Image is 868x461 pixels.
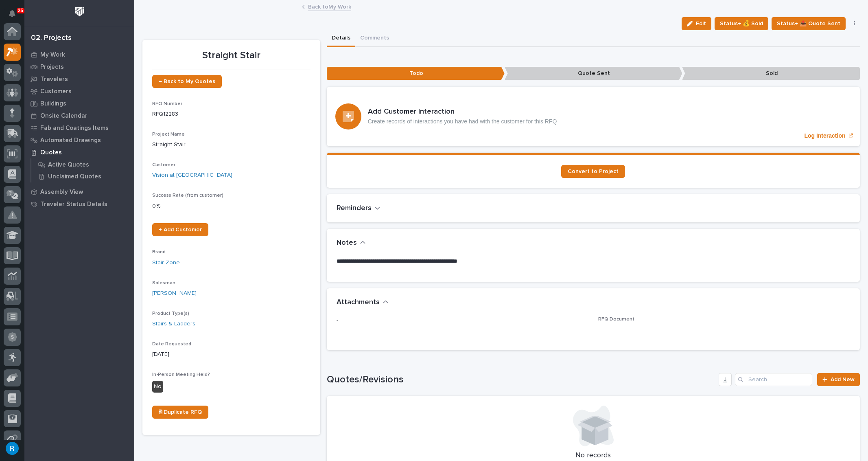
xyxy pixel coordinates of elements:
a: Buildings [24,97,134,110]
div: No [152,381,163,393]
p: Sold [682,67,860,80]
span: Brand [152,250,166,255]
a: ← Back to My Quotes [152,75,222,88]
img: Workspace Logo [72,4,87,19]
h3: Add Customer Interaction [368,108,557,116]
a: ⎘ Duplicate RFQ [152,406,208,419]
p: - [337,316,588,325]
span: RFQ Number [152,101,182,106]
span: Date Requested [152,342,191,347]
a: Fab and Coatings Items [24,122,134,134]
h1: Quotes/Revisions [327,374,715,386]
span: Edit [696,20,706,27]
p: Straight Stair [152,140,310,149]
p: My Work [40,51,65,59]
span: + Add Customer [159,227,202,233]
a: Customers [24,85,134,97]
a: Stair Zone [152,259,180,267]
h2: Notes [337,239,357,248]
h2: Reminders [337,204,372,213]
button: Details [327,30,355,47]
p: Buildings [40,100,66,108]
span: Customer [152,162,175,167]
span: Status→ 💰 Sold [720,19,763,29]
h2: Attachments [337,298,380,307]
p: Traveler Status Details [40,201,107,208]
p: No records [337,451,850,460]
button: Reminders [337,204,380,213]
p: - [598,326,850,334]
span: Success Rate (from customer) [152,193,223,198]
span: RFQ Document [598,317,634,322]
span: In-Person Meeting Held? [152,372,210,377]
p: Travelers [40,76,68,83]
span: Product Type(s) [152,311,189,316]
p: Assembly View [40,189,83,196]
button: Attachments [337,298,389,307]
p: [DATE] [152,350,310,359]
a: My Work [24,48,134,61]
span: Salesman [152,281,175,285]
a: Projects [24,61,134,73]
p: Onsite Calendar [40,112,87,120]
span: Project Name [152,132,185,137]
button: Edit [682,17,711,30]
button: users-avatar [4,440,21,457]
p: Straight Stair [152,50,310,61]
a: Log Interaction [327,87,860,146]
p: Quote Sent [505,67,682,80]
a: Assembly View [24,186,134,198]
a: Unclaimed Quotes [31,171,134,182]
button: Status→ 💰 Sold [715,17,768,30]
input: Search [735,373,812,386]
p: 0 % [152,202,310,211]
p: Unclaimed Quotes [48,173,101,180]
a: + Add Customer [152,223,208,236]
a: Travelers [24,73,134,85]
p: Quotes [40,149,62,156]
p: Create records of interactions you have had with the customer for this RFQ [368,118,557,125]
a: Traveler Status Details [24,198,134,210]
a: Convert to Project [561,165,625,178]
button: Status→ 📤 Quote Sent [772,17,846,30]
a: Onsite Calendar [24,110,134,122]
p: RFQ12283 [152,110,310,119]
button: Notes [337,239,366,248]
a: Vision at [GEOGRAPHIC_DATA] [152,171,232,180]
span: ⎘ Duplicate RFQ [159,409,202,415]
p: Automated Drawings [40,137,101,144]
a: Automated Drawings [24,134,134,146]
a: Stairs & Ladders [152,320,195,328]
span: Add New [831,377,855,382]
a: Back toMy Work [308,2,351,11]
p: Fab and Coatings Items [40,125,109,132]
a: Active Quotes [31,159,134,170]
a: Add New [817,373,860,386]
span: Status→ 📤 Quote Sent [777,19,840,29]
button: Notifications [4,5,21,22]
p: Customers [40,88,72,95]
button: Comments [355,30,394,47]
p: Log Interaction [804,132,845,139]
p: Projects [40,64,64,71]
p: Active Quotes [48,161,89,169]
p: Todo [327,67,505,80]
div: Notifications25 [10,10,21,23]
p: 25 [18,8,23,13]
span: ← Back to My Quotes [159,79,215,84]
a: Quotes [24,146,134,158]
div: 02. Projects [31,34,72,43]
a: [PERSON_NAME] [152,289,197,298]
span: Convert to Project [568,169,619,174]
